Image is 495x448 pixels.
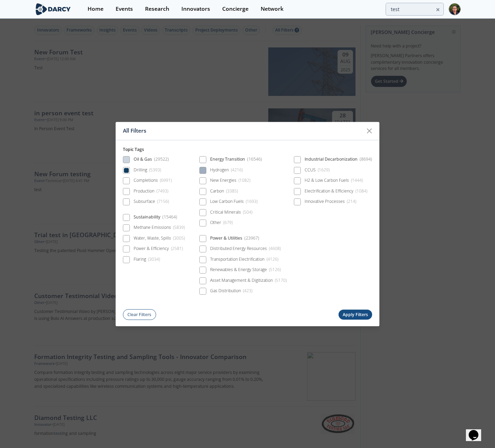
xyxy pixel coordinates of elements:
div: Flaring [134,256,160,262]
span: ( 8694 ) [360,156,372,162]
span: ( 3034 ) [148,256,160,262]
span: ( 2581 ) [171,246,183,252]
span: ( 3005 ) [173,235,185,241]
button: Apply Filters [339,310,372,320]
div: Research [145,6,169,12]
div: Events [116,6,133,12]
span: ( 15464 ) [162,214,177,220]
div: Innovative Processes [305,199,357,205]
div: Sustainability [134,214,178,222]
div: CCUS [305,167,330,173]
div: All Filters [123,124,363,137]
span: ( 7493 ) [156,188,168,194]
img: Profile [449,3,461,15]
span: ( 4608 ) [269,246,281,252]
span: ( 4216 ) [231,167,243,173]
div: Water, Waste, Spills [134,235,185,241]
div: Power & Efficiency [134,246,183,252]
span: ( 1084 ) [355,188,367,194]
div: Hydrogen [210,167,243,173]
span: ( 29522 ) [154,156,169,162]
div: Subsurface [134,199,169,205]
div: Home [88,6,103,12]
span: ( 7156 ) [157,199,169,205]
div: Network [261,6,283,12]
input: Advanced Search [386,3,444,16]
span: ( 423 ) [243,288,252,294]
div: New Energies [210,178,251,184]
div: Power & Utilities [210,235,260,243]
div: H2 & Low Carbon Fuels [305,178,363,184]
div: Other [210,220,233,226]
div: Carbon [210,188,238,194]
div: Critical Minerals [210,209,253,215]
div: Concierge [222,6,249,12]
div: Distributed Energy Resources [210,246,281,252]
div: Drilling [134,167,161,173]
span: ( 504 ) [243,209,252,215]
span: ( 16546 ) [247,156,262,162]
button: Clear Filters [123,310,156,320]
span: ( 1082 ) [238,178,250,183]
span: ( 5839 ) [173,225,185,231]
span: ( 5126 ) [269,267,281,273]
div: Transportation Electrification [210,256,279,262]
div: Renewables & Energy Storage [210,267,281,273]
div: Production [134,188,169,194]
span: ( 5393 ) [149,167,161,173]
div: Industrial Decarbonization [305,156,372,165]
span: ( 1444 ) [351,178,363,183]
span: ( 679 ) [223,220,233,226]
div: Innovators [181,6,210,12]
div: Methane Emissions [134,225,185,231]
span: ( 5170 ) [275,277,287,283]
span: ( 23967 ) [244,235,259,241]
img: logo-wide.svg [34,3,72,15]
div: Energy Transition [210,156,262,165]
span: ( 1693 ) [246,199,258,205]
span: Topic Tags [123,146,144,152]
div: Electrification & Efficiency [305,188,368,194]
span: ( 4126 ) [267,256,278,262]
span: ( 1629 ) [318,167,330,173]
div: Low Carbon Fuels [210,199,258,205]
span: ( 6991 ) [160,178,172,183]
div: Gas Distribution [210,288,253,294]
div: Asset Management & Digitization [210,277,287,284]
div: Completions [134,178,172,184]
span: ( 214 ) [347,199,356,205]
div: Oil & Gas [134,156,169,165]
span: ( 3385 ) [226,188,238,194]
iframe: chat widget [466,420,488,441]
